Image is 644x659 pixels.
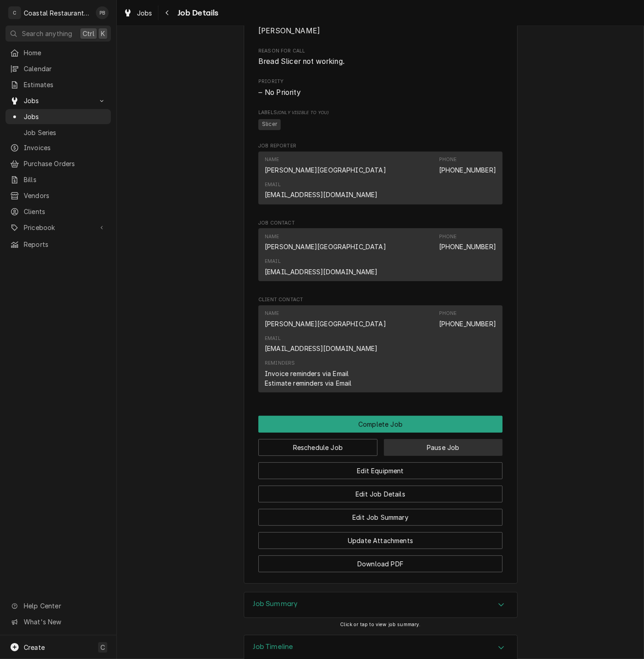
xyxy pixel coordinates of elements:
a: [EMAIL_ADDRESS][DOMAIN_NAME] [265,345,377,352]
span: Bills [24,175,106,184]
span: Jobs [24,96,93,105]
span: Reason For Call [258,56,503,67]
button: Edit Job Details [258,486,503,502]
a: Clients [5,204,111,219]
span: What's New [24,617,105,627]
span: Clients [24,207,106,216]
div: Priority [258,78,503,98]
div: Email [265,258,377,276]
button: Navigate back [160,5,175,20]
div: C [8,6,21,19]
span: Priority [258,78,503,85]
a: [PHONE_NUMBER] [439,166,496,174]
a: Bills [5,172,111,187]
h3: Job Timeline [253,643,293,651]
div: [object Object] [258,109,503,131]
div: [PERSON_NAME][GEOGRAPHIC_DATA] [265,242,386,251]
div: Button Group Row [258,549,503,572]
div: Reason For Call [258,47,503,67]
div: Phone [439,156,496,174]
div: PB [96,6,109,19]
div: Button Group Row [258,502,503,526]
a: Jobs [120,5,156,21]
div: Client Contact [258,296,503,396]
div: Job Reporter [258,142,503,208]
div: Name [265,310,386,328]
span: Bread Slicer not working. [258,57,345,66]
div: Name [265,233,386,251]
a: Job Series [5,125,111,140]
div: Accordion Header [244,592,517,618]
span: Jobs [24,112,106,121]
div: Reminders [265,360,351,387]
a: Vendors [5,188,111,203]
div: Button Group Row [258,526,503,549]
span: Assigned Technician(s) [258,26,503,37]
button: Accordion Details Expand Trigger [244,592,517,618]
span: Create [24,643,45,651]
a: Purchase Orders [5,156,111,171]
div: Phone [439,310,496,328]
span: Job Details [175,7,219,19]
div: Button Group [258,416,503,572]
div: Client Contact List [258,305,503,397]
span: Purchase Orders [24,159,106,168]
span: K [101,29,105,38]
span: Vendors [24,191,106,200]
span: Job Reporter [258,142,503,150]
span: Job Series [24,128,106,137]
span: Reports [24,240,106,249]
span: Slicer [258,119,281,130]
button: Complete Job [258,416,503,433]
div: Name [265,310,279,317]
div: Email [265,335,281,342]
div: Contact [258,228,503,281]
button: Download PDF [258,555,503,572]
button: Edit Job Summary [258,509,503,526]
div: Email [265,181,377,199]
button: Update Attachments [258,532,503,549]
div: Job Reporter List [258,152,503,209]
div: Coastal Restaurant Repair's Avatar [8,6,21,19]
div: Reminders [265,360,295,367]
span: Priority [258,87,503,98]
div: Job Summary [244,592,518,618]
h3: Job Summary [253,600,298,608]
a: Go to Jobs [5,93,111,108]
div: Assigned Technician(s) [258,16,503,36]
span: Search anything [22,29,72,38]
div: [PERSON_NAME][GEOGRAPHIC_DATA] [265,165,386,175]
span: (Only Visible to You) [277,110,329,115]
span: Client Contact [258,296,503,303]
div: Job Contact List [258,228,503,285]
div: Name [265,233,279,241]
div: Button Group Row [258,456,503,479]
span: Invoices [24,143,106,152]
div: Coastal Restaurant Repair [24,8,91,18]
div: Button Group Row [258,416,503,433]
a: [EMAIL_ADDRESS][DOMAIN_NAME] [265,268,377,276]
div: Job Contact [258,220,503,285]
div: Invoice reminders via Email [265,369,349,378]
span: Home [24,48,106,58]
div: Estimate reminders via Email [265,378,351,388]
button: Reschedule Job [258,439,377,456]
a: Calendar [5,61,111,76]
a: [EMAIL_ADDRESS][DOMAIN_NAME] [265,191,377,199]
div: Phill Blush's Avatar [96,6,109,19]
div: Phone [439,156,457,163]
button: Search anythingCtrlK [5,26,111,42]
span: Estimates [24,80,106,89]
span: Help Center [24,601,105,611]
span: Labels [258,109,503,116]
div: Phone [439,233,496,251]
div: Email [265,335,377,353]
span: Click or tap to view job summary. [340,622,420,628]
button: Pause Job [384,439,503,456]
a: Invoices [5,140,111,155]
a: [PHONE_NUMBER] [439,320,496,328]
span: Jobs [137,8,152,18]
a: Go to Pricebook [5,220,111,235]
div: Phone [439,233,457,241]
a: Go to Help Center [5,598,111,613]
